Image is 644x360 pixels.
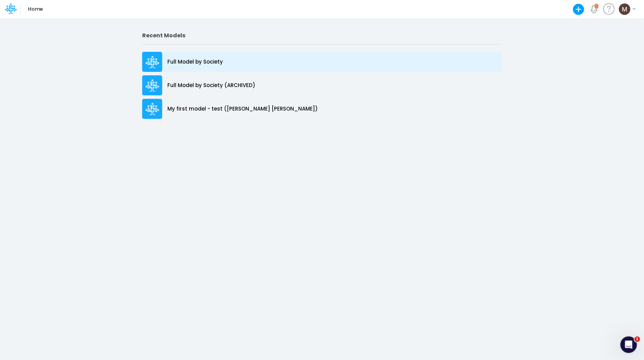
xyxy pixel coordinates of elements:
[167,58,223,66] p: Full Model by Society
[142,32,502,39] h2: Recent Models
[142,74,502,97] a: Full Model by Society (ARCHIVED)
[167,105,318,113] p: My first model - test ([PERSON_NAME] [PERSON_NAME])
[167,82,255,89] p: Full Model by Society (ARCHIVED)
[621,337,637,353] iframe: Intercom live chat
[28,6,43,13] p: Home
[635,337,640,342] span: 1
[142,97,502,121] a: My first model - test ([PERSON_NAME] [PERSON_NAME])
[596,4,597,8] div: 1 unread items
[142,50,502,74] a: Full Model by Society
[590,5,598,13] a: Notifications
